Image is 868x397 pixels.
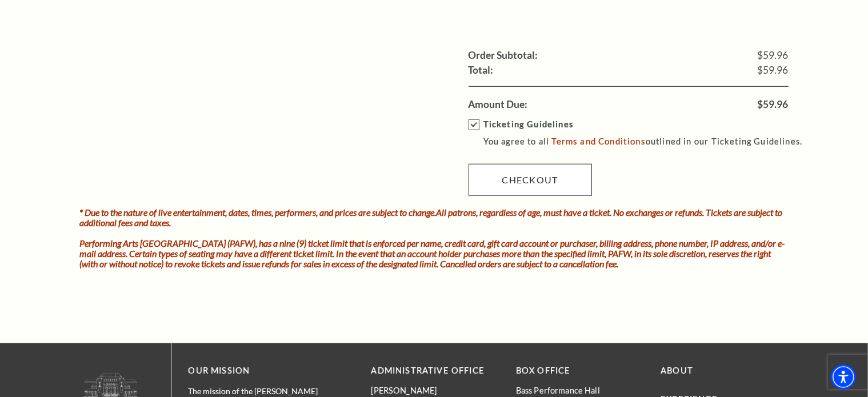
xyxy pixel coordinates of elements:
[80,238,785,269] i: Performing Arts [GEOGRAPHIC_DATA] (PAFW), has a nine (9) ticket limit that is enforced per name, ...
[469,50,538,61] label: Order Subtotal:
[516,364,643,378] p: BOX OFFICE
[831,364,856,390] div: Accessibility Menu
[483,134,813,149] p: You agree to all
[661,366,693,375] a: About
[758,65,789,75] span: $59.96
[758,50,789,61] span: $59.96
[371,364,499,378] p: Administrative Office
[437,207,610,218] strong: All patrons, regardless of age, must have a ticket
[516,386,643,395] p: Bass Performance Hall
[189,364,331,378] p: OUR MISSION
[646,137,802,146] span: outlined in our Ticketing Guidelines.
[469,99,528,110] label: Amount Due:
[469,65,494,75] label: Total:
[758,99,789,110] span: $59.96
[469,164,592,196] a: Checkout
[483,119,573,129] strong: Ticketing Guidelines
[552,136,646,146] a: Terms and Conditions
[80,207,783,228] i: * Due to the nature of live entertainment, dates, times, performers, and prices are subject to ch...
